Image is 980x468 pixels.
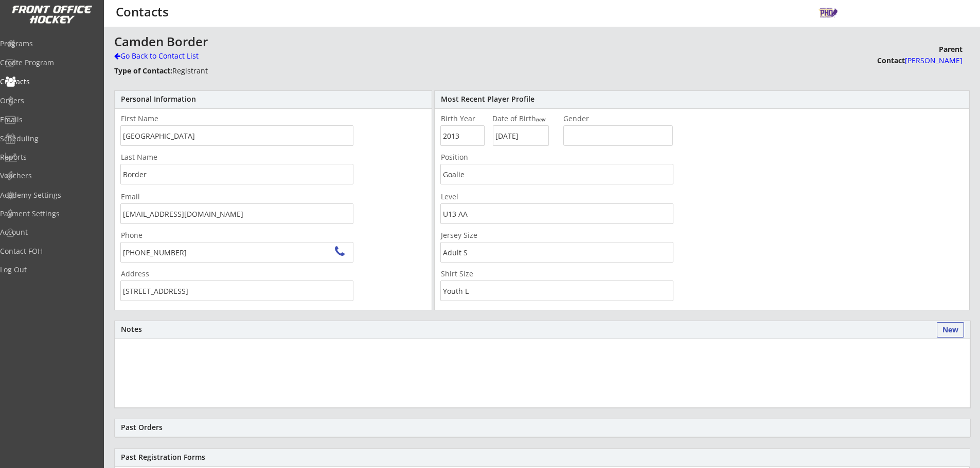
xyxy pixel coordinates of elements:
div: Gender [563,115,626,122]
div: Notes [121,326,964,333]
div: First Name [121,115,184,122]
div: Last Name [121,154,184,161]
div: Registrant [114,64,336,77]
div: Past Orders [121,424,964,431]
div: Phone [121,232,184,239]
strong: Type of Contact: [114,66,172,76]
div: Date of Birth [492,115,557,122]
div: Go Back to Contact List [114,51,246,61]
div: Birth Year [441,115,485,122]
font: [PERSON_NAME] [905,55,963,65]
div: Most Recent Player Profile [441,96,963,103]
div: Address [121,270,184,277]
div: Email [121,193,353,200]
div: Jersey Size [441,232,504,239]
button: New [937,322,964,338]
div: Camden Border [114,35,722,48]
div: Past Registration Forms [121,454,964,461]
div: Position [441,154,504,161]
div: Personal Information [121,96,425,103]
div: Level [441,193,504,200]
div: Shirt Size [441,270,504,277]
em: new [536,116,545,123]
